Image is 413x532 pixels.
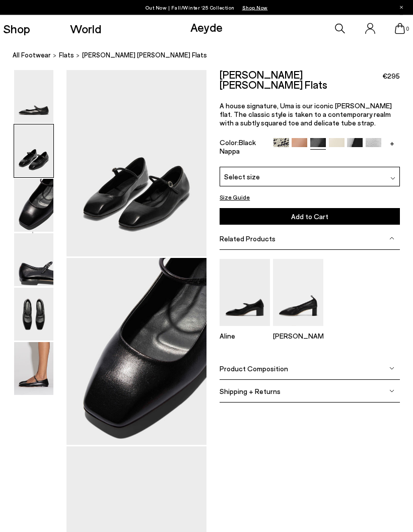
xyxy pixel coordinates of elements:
img: Uma Mary-Jane Flats - Image 5 [14,288,53,341]
span: Shipping + Returns [220,387,281,395]
button: Size Guide [220,192,250,203]
img: Uma Mary-Jane Flats - Image 4 [14,234,53,287]
h2: [PERSON_NAME] [PERSON_NAME] Flats [220,70,382,90]
span: Navigate to /collections/new-in [242,5,268,11]
a: Narissa Ruched Pumps [PERSON_NAME] [273,319,323,341]
nav: breadcrumb [13,42,413,70]
button: Add to Cart [220,209,400,225]
a: World [70,23,101,35]
p: A house signature, Uma is our iconic [PERSON_NAME] flat. The classic style is taken to a contempo... [220,102,400,127]
img: Uma Mary-Jane Flats - Image 3 [14,179,53,232]
span: Related Products [220,235,276,243]
span: [PERSON_NAME] [PERSON_NAME] Flats [82,50,207,61]
span: €295 [382,72,400,82]
a: Shop [3,23,30,35]
img: svg%3E [389,236,394,241]
a: Aline Leather Mary-Jane Pumps Aline [220,319,270,341]
a: + [384,139,400,148]
img: svg%3E [389,366,394,371]
img: Narissa Ruched Pumps [273,259,323,326]
p: [PERSON_NAME] [273,332,323,341]
img: svg%3E [390,176,395,181]
a: All Footwear [13,50,51,61]
p: Aline [220,332,270,341]
a: flats [59,50,74,61]
span: Black Nappa [220,139,256,156]
span: 0 [405,26,410,32]
img: Uma Mary-Jane Flats - Image 2 [14,125,53,178]
span: flats [59,51,74,59]
a: Aeyde [190,20,223,34]
a: 0 [395,23,405,34]
p: Out Now | Fall/Winter ‘25 Collection [146,3,268,13]
div: Color: [220,139,267,156]
img: Uma Mary-Jane Flats - Image 1 [14,71,53,123]
span: Add to Cart [291,213,328,221]
img: svg%3E [389,389,394,394]
span: Select size [224,172,260,182]
img: Uma Mary-Jane Flats - Image 6 [14,343,53,395]
span: Product Composition [220,364,288,373]
img: Aline Leather Mary-Jane Pumps [220,259,270,326]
